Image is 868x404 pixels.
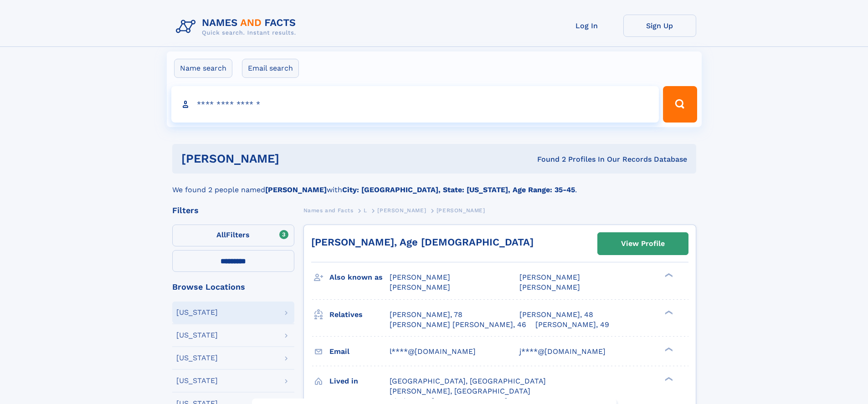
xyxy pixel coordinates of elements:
a: [PERSON_NAME], 48 [519,310,593,320]
div: Filters [172,206,294,215]
a: [PERSON_NAME], 78 [390,310,462,320]
div: ❯ [663,376,673,382]
div: [US_STATE] [176,309,218,316]
a: Sign Up [623,15,696,37]
a: [PERSON_NAME], Age [DEMOGRAPHIC_DATA] [311,236,534,248]
span: [PERSON_NAME] [390,283,450,291]
div: ❯ [663,309,673,315]
div: ❯ [663,346,673,352]
h3: Also known as [329,270,390,285]
a: Log In [550,15,623,37]
div: [US_STATE] [176,332,218,339]
label: Filters [172,225,294,246]
a: [PERSON_NAME] [377,205,426,216]
span: [PERSON_NAME] [519,283,580,291]
a: View Profile [598,233,688,255]
label: Email search [242,59,299,78]
h3: Lived in [329,373,390,389]
div: Browse Locations [172,283,294,291]
a: [PERSON_NAME], 49 [535,320,609,330]
h1: [PERSON_NAME] [181,153,408,164]
b: City: [GEOGRAPHIC_DATA], State: [US_STATE], Age Range: 35-45 [342,185,575,194]
button: Search Button [663,86,697,123]
a: L [364,205,367,216]
h3: Email [329,344,390,359]
label: Name search [174,59,232,78]
input: search input [171,86,659,123]
a: Names and Facts [303,205,354,216]
span: [PERSON_NAME] [377,207,426,214]
span: [PERSON_NAME] [519,273,580,281]
div: Found 2 Profiles In Our Records Database [408,154,687,164]
div: [US_STATE] [176,377,218,384]
span: [PERSON_NAME], [GEOGRAPHIC_DATA] [390,387,530,395]
span: [GEOGRAPHIC_DATA], [GEOGRAPHIC_DATA] [390,377,546,385]
b: [PERSON_NAME] [265,185,327,194]
img: Logo Names and Facts [172,15,303,39]
div: ❯ [663,272,673,278]
span: All [216,230,226,239]
a: [PERSON_NAME] [PERSON_NAME], 46 [390,320,526,330]
div: View Profile [621,233,665,254]
span: [PERSON_NAME] [437,207,485,214]
div: [US_STATE] [176,354,218,362]
div: We found 2 people named with . [172,174,696,195]
h3: Relatives [329,307,390,322]
span: [PERSON_NAME] [390,273,450,281]
span: L [364,207,367,214]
